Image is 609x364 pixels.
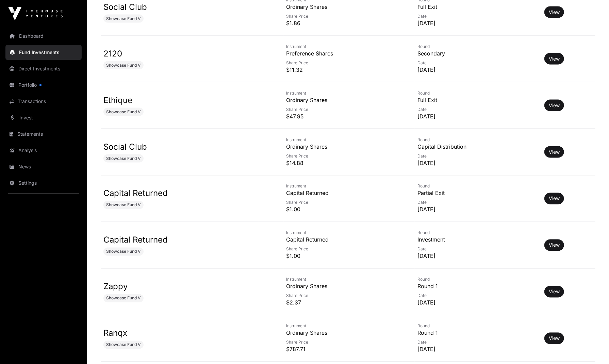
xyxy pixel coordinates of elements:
p: Share Price [286,293,400,299]
p: $14.88 [286,159,400,167]
span: Showcase Fund V [106,202,141,208]
p: $11.32 [286,66,400,74]
p: Round [417,324,536,329]
a: Fund Investments [5,45,82,60]
a: View [549,55,560,62]
a: 2120 [103,49,122,59]
p: Date [417,200,536,205]
span: Showcase Fund V [106,296,141,301]
p: Capital Distribution [417,143,536,151]
button: View [544,193,564,204]
a: Dashboard [5,29,82,44]
p: Date [417,247,536,252]
span: Showcase Fund V [106,16,141,21]
a: Social Club [103,142,147,152]
p: $1.00 [286,205,400,214]
button: View [544,100,564,111]
a: View [549,335,560,342]
a: View [549,9,560,16]
a: Direct Investments [5,61,82,76]
p: Share Price [286,200,400,205]
p: Ordinary Shares [286,329,400,337]
button: View [544,333,564,344]
p: Round [417,90,536,96]
p: Partial Exit [417,189,536,197]
p: [DATE] [417,252,536,260]
span: Showcase Fund V [106,156,141,161]
a: View [549,102,560,109]
p: Instrument [286,277,400,282]
p: Round 1 [417,329,536,337]
a: Zappy [103,282,128,292]
a: Portfolio [5,78,82,93]
p: Date [417,107,536,112]
p: $47.95 [286,112,400,120]
a: Transactions [5,94,82,109]
p: Instrument [286,90,400,96]
p: Full Exit [417,3,536,11]
p: Share Price [286,107,400,112]
p: Ordinary Shares [286,282,400,291]
p: Capital Returned [286,189,400,197]
p: Share Price [286,153,400,159]
p: [DATE] [417,19,536,27]
a: Invest [5,110,82,125]
button: View [544,239,564,251]
p: Round [417,277,536,282]
p: Share Price [286,340,400,345]
a: Capital Returned [103,235,168,245]
a: Capital Returned [103,188,168,198]
p: Share Price [286,247,400,252]
span: Showcase Fund V [106,109,141,115]
p: [DATE] [417,112,536,120]
a: Social Club [103,2,147,12]
p: Instrument [286,137,400,143]
span: Showcase Fund V [106,342,141,348]
button: View [544,53,564,65]
p: [DATE] [417,345,536,353]
p: Date [417,340,536,345]
p: Date [417,60,536,66]
p: Round [417,137,536,143]
a: Statements [5,127,82,142]
p: Round [417,230,536,236]
a: Ethique [103,95,132,105]
img: Icehouse Ventures Logo [8,7,63,20]
p: Date [417,293,536,299]
p: Capital Returned [286,236,400,244]
p: Instrument [286,324,400,329]
p: Ordinary Shares [286,96,400,104]
p: $787.71 [286,345,400,353]
p: Date [417,14,536,19]
p: Instrument [286,44,400,49]
p: Round 1 [417,282,536,291]
p: Share Price [286,14,400,19]
p: [DATE] [417,205,536,214]
p: Preference Shares [286,49,400,57]
a: View [549,195,560,202]
button: View [544,286,564,298]
p: Ordinary Shares [286,3,400,11]
p: $1.86 [286,19,400,27]
span: Showcase Fund V [106,249,141,254]
a: Ranqx [103,328,127,338]
p: [DATE] [417,159,536,167]
iframe: Chat Widget [575,331,609,364]
p: Share Price [286,60,400,66]
p: Instrument [286,184,400,189]
a: View [549,288,560,295]
p: Secondary [417,49,536,57]
button: View [544,146,564,158]
a: View [549,242,560,249]
p: Round [417,44,536,49]
button: View [544,6,564,18]
p: $2.37 [286,299,400,307]
p: Full Exit [417,96,536,104]
span: Showcase Fund V [106,63,141,68]
a: News [5,159,82,174]
p: Date [417,153,536,159]
p: Instrument [286,230,400,236]
p: Ordinary Shares [286,143,400,151]
a: Analysis [5,143,82,158]
p: Round [417,184,536,189]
